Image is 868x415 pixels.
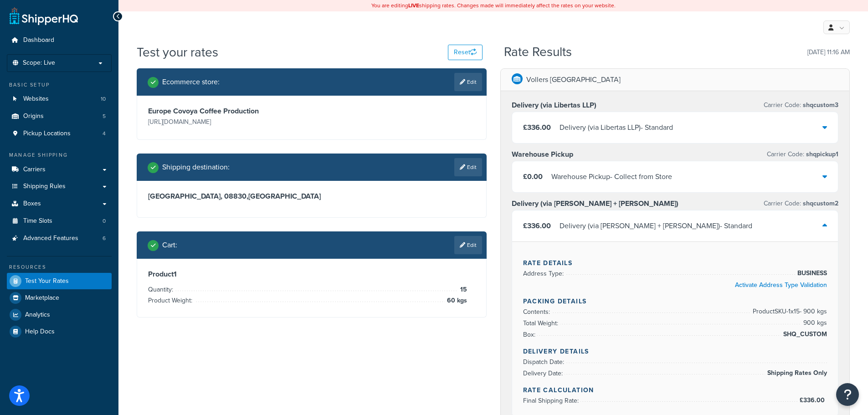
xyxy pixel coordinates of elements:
span: £336.00 [800,395,827,405]
a: Carriers [7,161,112,178]
span: Help Docs [25,328,55,336]
div: Warehouse Pickup - Collect from Store [551,170,672,183]
span: Final Shipping Rate: [523,396,581,405]
span: Delivery Date: [523,369,565,378]
span: 0 [103,217,106,225]
p: [DATE] 11:16 AM [807,46,850,59]
h4: Packing Details [523,297,827,306]
li: Time Slots [7,213,112,230]
div: Basic Setup [7,81,112,89]
a: Advanced Features6 [7,230,112,247]
span: £0.00 [523,171,543,182]
span: 4 [103,130,106,138]
h3: Product 1 [148,270,475,279]
span: Shipping Rates Only [765,368,827,379]
a: Activate Address Type Validation [735,280,827,290]
a: Edit [454,73,482,91]
span: Shipping Rules [23,183,66,190]
span: Boxes [23,200,41,208]
span: shqpickup1 [804,149,838,159]
p: [URL][DOMAIN_NAME] [148,116,309,128]
h4: Delivery Details [523,347,827,356]
li: Origins [7,108,112,125]
span: Websites [23,95,49,103]
button: Open Resource Center [836,383,859,406]
a: Edit [454,236,482,254]
h3: Europe Covoya Coffee Production [148,107,309,116]
p: Carrier Code: [764,197,838,210]
span: Quantity: [148,285,175,294]
span: Address Type: [523,269,566,278]
span: Carriers [23,166,46,174]
span: 6 [103,235,106,242]
span: £336.00 [523,220,551,231]
a: Edit [454,158,482,176]
li: Pickup Locations [7,125,112,142]
span: Origins [23,113,44,120]
a: Help Docs [7,323,112,340]
li: Advanced Features [7,230,112,247]
h1: Test your rates [137,43,218,61]
h2: Rate Results [504,45,572,59]
div: Manage Shipping [7,151,112,159]
a: Time Slots0 [7,213,112,230]
h2: Ecommerce store : [162,78,220,86]
span: £336.00 [523,122,551,133]
span: SHQ_CUSTOM [781,329,827,340]
a: Pickup Locations4 [7,125,112,142]
h2: Shipping destination : [162,163,230,171]
span: Test Your Rates [25,277,69,285]
span: shqcustom3 [801,100,838,110]
li: Websites [7,91,112,108]
a: Test Your Rates [7,273,112,289]
a: Boxes [7,195,112,212]
span: Analytics [25,311,50,319]
h3: Warehouse Pickup [512,150,573,159]
p: Carrier Code: [764,99,838,112]
a: Origins5 [7,108,112,125]
span: Marketplace [25,294,59,302]
h2: Cart : [162,241,177,249]
div: Delivery (via Libertas LLP) - Standard [560,121,673,134]
span: Dispatch Date: [523,357,566,367]
p: Carrier Code: [767,148,838,161]
span: Box: [523,330,538,339]
h3: [GEOGRAPHIC_DATA], 08830 , [GEOGRAPHIC_DATA] [148,192,475,201]
h4: Rate Details [523,258,827,268]
h3: Delivery (via [PERSON_NAME] + [PERSON_NAME]) [512,199,678,208]
h3: Delivery (via Libertas LLP) [512,101,596,110]
span: 5 [103,113,106,120]
a: Analytics [7,307,112,323]
a: Dashboard [7,32,112,49]
a: Marketplace [7,290,112,306]
button: Reset [448,45,483,60]
span: Contents: [523,307,552,317]
b: LIVE [408,1,419,10]
h4: Rate Calculation [523,385,827,395]
span: Dashboard [23,36,54,44]
span: BUSINESS [795,268,827,279]
div: Resources [7,263,112,271]
span: Product SKU-1 x 15 - 900 kgs [750,306,827,317]
a: Websites10 [7,91,112,108]
span: Scope: Live [23,59,55,67]
span: Pickup Locations [23,130,71,138]
span: Product Weight: [148,296,195,305]
span: Advanced Features [23,235,78,242]
a: Shipping Rules [7,178,112,195]
span: shqcustom2 [801,199,838,208]
span: 900 kgs [801,318,827,328]
span: 10 [101,95,106,103]
div: Delivery (via [PERSON_NAME] + [PERSON_NAME]) - Standard [560,220,752,232]
span: Total Weight: [523,318,560,328]
p: Vollers [GEOGRAPHIC_DATA] [526,73,621,86]
span: 60 kgs [445,295,467,306]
